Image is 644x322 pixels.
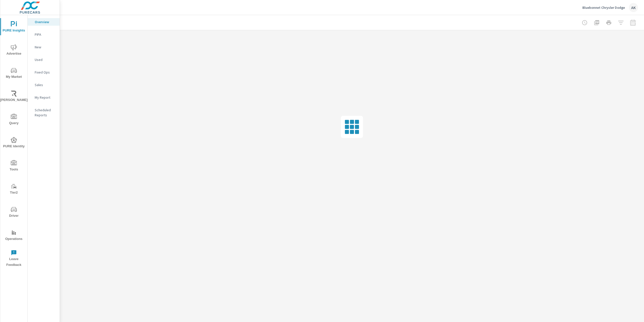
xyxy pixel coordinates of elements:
div: My Report [28,94,60,101]
div: Used [28,56,60,63]
span: My Market [2,67,26,80]
span: Tools [2,160,26,172]
div: Overview [28,18,60,26]
span: Operations [2,230,26,242]
p: Bluebonnet Chrysler Dodge [582,5,625,10]
span: Query [2,114,26,126]
p: My Report [35,95,56,100]
p: Overview [35,19,56,24]
span: PURE Identity [2,137,26,149]
p: Sales [35,82,56,87]
span: [PERSON_NAME] [2,91,26,103]
div: Scheduled Reports [28,106,60,119]
span: PURE Insights [2,21,26,33]
span: Advertise [2,44,26,57]
div: PIPA [28,31,60,38]
div: AK [629,3,638,12]
span: Tier2 [2,183,26,196]
div: New [28,43,60,51]
div: Fixed Ops [28,68,60,76]
p: Fixed Ops [35,70,56,75]
span: Leave Feedback [2,250,26,268]
div: Sales [28,81,60,89]
p: Scheduled Reports [35,108,56,118]
div: nav menu [0,15,27,270]
p: New [35,45,56,50]
p: PIPA [35,32,56,37]
span: Driver [2,206,26,219]
p: Used [35,57,56,62]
